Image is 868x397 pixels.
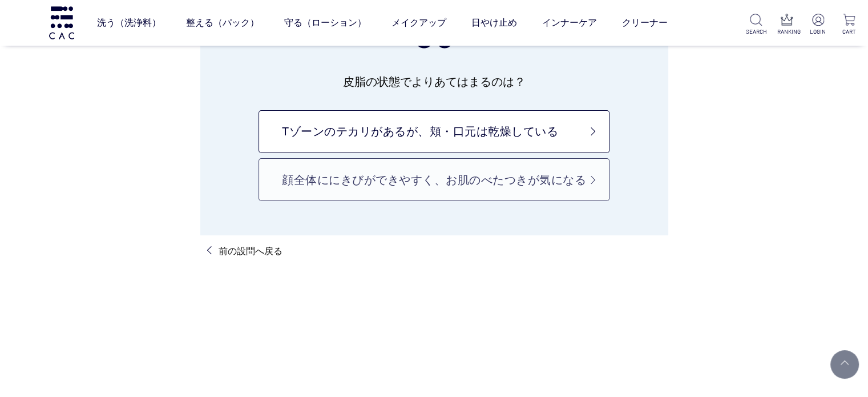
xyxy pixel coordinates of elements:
[622,7,668,39] a: クリーナー
[209,244,282,258] a: 前の設問へ戻る
[47,6,76,39] img: logo
[808,14,828,36] a: LOGIN
[542,7,597,39] a: インナーケア
[839,27,859,36] p: CART
[186,7,259,39] a: 整える（パック）
[219,244,282,258] p: 前の設問へ戻る
[284,7,366,39] a: 守る（ローション）
[471,7,517,39] a: 日やけ止め
[746,27,766,36] p: SEARCH
[808,27,828,36] p: LOGIN
[777,14,797,36] a: RANKING
[391,7,446,39] a: メイクアップ
[777,27,797,36] p: RANKING
[746,14,766,36] a: SEARCH
[839,14,859,36] a: CART
[259,158,609,201] a: 顔全体ににきびができやすく、お肌のべたつきが気になる
[259,110,609,153] a: Tゾーンのテカリがあるが、頬・口元は乾燥している
[226,71,642,92] p: 皮脂の状態でよりあてはまるのは？
[97,7,161,39] a: 洗う（洗浄料）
